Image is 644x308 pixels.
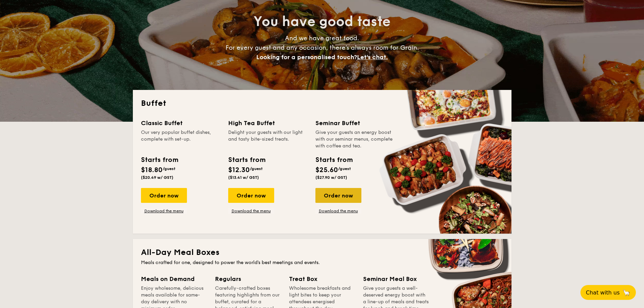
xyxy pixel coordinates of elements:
div: Meals crafted for one, designed to power the world's best meetings and events. [141,259,503,266]
span: $12.30 [228,166,250,174]
div: Starts from [315,155,352,165]
div: Starts from [228,155,265,165]
span: /guest [338,166,351,171]
div: Seminar Meal Box [363,274,429,284]
div: High Tea Buffet [228,118,307,128]
div: Order now [228,188,274,203]
span: $25.60 [315,166,338,174]
h2: Buffet [141,98,503,109]
div: Classic Buffet [141,118,220,128]
button: Chat with us🦙 [580,285,636,300]
span: ($20.49 w/ GST) [141,175,173,180]
span: Chat with us [586,289,620,296]
a: Download the menu [228,208,274,214]
div: Seminar Buffet [315,118,395,128]
span: Looking for a personalised touch? [256,53,357,61]
div: Our very popular buffet dishes, complete with set-up. [141,129,220,149]
div: Starts from [141,155,178,165]
span: ($27.90 w/ GST) [315,175,347,180]
span: You have good taste [254,14,390,30]
div: Order now [141,188,187,203]
div: Give your guests an energy boost with our seminar menus, complete with coffee and tea. [315,129,395,149]
div: Delight your guests with our light and tasty bite-sized treats. [228,129,307,149]
h2: All-Day Meal Boxes [141,247,503,258]
div: Regulars [215,274,281,284]
span: $18.80 [141,166,163,174]
span: Let's chat. [357,53,388,61]
div: Treat Box [289,274,355,284]
a: Download the menu [315,208,361,214]
a: Download the menu [141,208,187,214]
span: /guest [163,166,175,171]
span: And we have great food. For every guest and any occasion, there’s always room for Grain. [225,34,419,61]
span: ($13.41 w/ GST) [228,175,259,180]
span: 🦙 [622,289,630,297]
div: Order now [315,188,361,203]
div: Meals on Demand [141,274,207,284]
span: /guest [250,166,263,171]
